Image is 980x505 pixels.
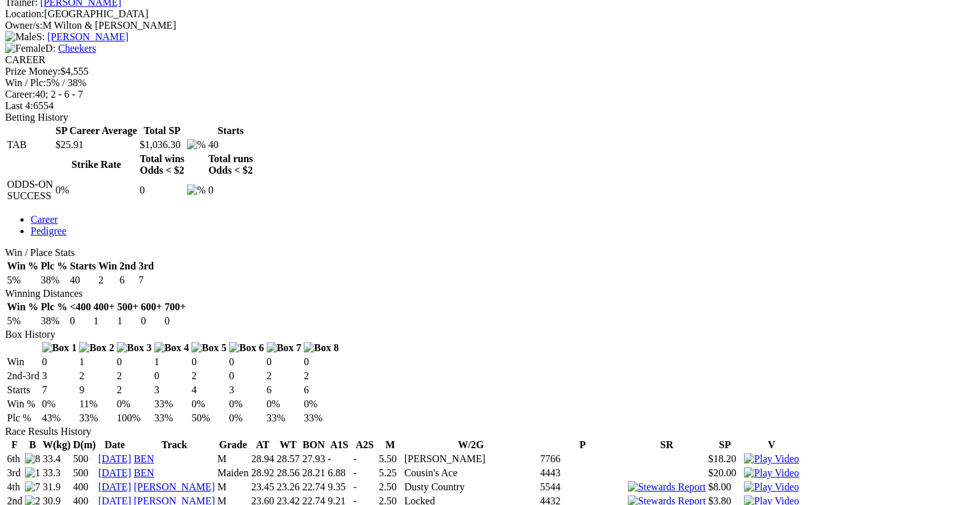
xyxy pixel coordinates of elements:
th: B [24,439,41,451]
td: 2 [78,370,115,382]
td: $25.91 [55,139,138,151]
td: 500 [73,453,97,465]
span: Career: [5,89,35,100]
td: 38% [40,274,68,287]
a: BEN [134,467,154,478]
img: Male [5,31,36,43]
td: Dusty Country [404,481,538,494]
td: 22.74 [302,481,326,494]
img: Box 8 [304,342,339,354]
th: 700+ [164,301,186,313]
th: A2S [353,439,377,451]
span: D: [5,43,56,54]
td: 0 [191,356,227,368]
th: 500+ [117,301,139,313]
th: Win % [6,301,39,313]
td: 0 [41,356,78,368]
td: Plc % [6,412,40,425]
th: 600+ [140,301,163,313]
td: 1 [154,356,190,368]
td: 33.4 [42,453,71,465]
a: [DATE] [98,467,131,478]
td: Win % [6,398,40,411]
td: 0 [228,370,265,382]
th: SP Career Average [55,124,138,137]
a: Pedigree [31,225,66,236]
td: 50% [191,412,227,425]
th: Starts [69,260,96,273]
img: % [187,139,205,151]
td: 2.50 [378,481,403,494]
th: AT [251,439,275,451]
td: 4443 [540,467,626,479]
td: 3 [154,384,190,396]
div: CAREER [5,54,965,66]
td: 0% [116,398,152,411]
td: M [217,453,249,465]
td: 0 [116,356,152,368]
th: Track [133,439,216,451]
td: - [327,453,352,465]
a: Watch Replay on Watchdog [744,453,799,464]
td: ODDS-ON SUCCESS [6,178,54,202]
td: $20.00 [708,467,742,479]
a: [PERSON_NAME] [134,481,215,492]
td: Maiden [217,467,249,479]
a: Career [31,214,58,225]
div: 6554 [5,100,965,112]
img: Stewards Report [628,481,706,493]
span: Win / Plc: [5,77,46,88]
td: Win [6,356,40,368]
td: M [217,481,249,494]
div: M Wilton & [PERSON_NAME] [5,20,965,31]
td: 1 [93,315,115,328]
td: 100% [116,412,152,425]
th: Plc % [40,301,68,313]
td: 5.25 [378,467,403,479]
a: BEN [134,453,154,464]
img: Play Video [744,467,799,479]
a: [DATE] [98,453,131,464]
td: 4th [6,481,23,494]
td: 40 [69,274,96,287]
th: F [6,439,23,451]
td: 0 [303,356,339,368]
td: 1 [78,356,115,368]
td: 28.57 [276,453,301,465]
td: 9.35 [327,481,352,494]
td: $1,036.30 [139,139,185,151]
th: Date [98,439,132,451]
td: 33% [303,412,339,425]
div: [GEOGRAPHIC_DATA] [5,8,965,20]
td: $18.20 [708,453,742,465]
img: 7 [25,481,40,493]
th: Plc % [40,260,68,273]
td: 0% [55,178,138,202]
div: Winning Distances [5,288,965,299]
td: 3rd [6,467,23,479]
div: Race Results History [5,426,965,437]
th: W/2G [404,439,538,451]
td: 7 [138,274,154,287]
th: Total wins Odds < $2 [139,153,185,177]
td: [PERSON_NAME] [404,453,538,465]
td: 6.88 [327,467,352,479]
td: 0% [228,398,265,411]
th: 400+ [93,301,115,313]
td: 28.21 [302,467,326,479]
th: W(kg) [42,439,71,451]
td: 0 [207,178,253,202]
img: Box 7 [267,342,302,354]
td: 5% [6,274,39,287]
td: - [353,453,377,465]
th: WT [276,439,301,451]
img: 1 [25,467,40,479]
td: 0 [154,370,190,382]
td: - [353,467,377,479]
span: Prize Money: [5,66,61,77]
td: - [353,481,377,494]
th: Total runs Odds < $2 [207,153,253,177]
div: Win / Place Stats [5,247,965,259]
th: Win % [6,260,39,273]
th: P [540,439,626,451]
